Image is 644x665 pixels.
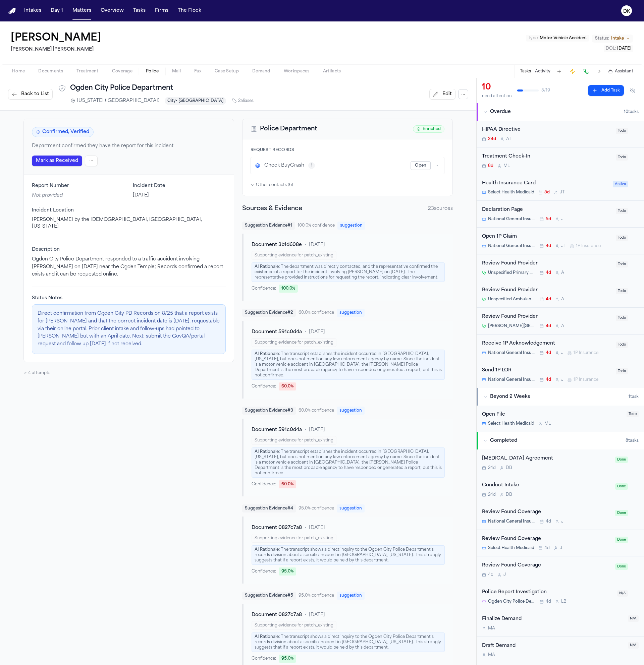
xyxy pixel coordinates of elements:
span: Done [615,510,628,516]
div: Supporting evidence for patch_existing [252,621,336,630]
span: Enriched [413,125,444,133]
button: Tasks [130,5,148,17]
span: [PERSON_NAME][GEOGRAPHIC_DATA] [488,323,536,329]
div: Open task: Draft Demand [477,637,644,663]
span: Description [32,246,226,253]
span: Confirmed, Verified [32,127,94,137]
div: Open task: Police Report Investigation [477,583,644,610]
span: Done [615,537,628,543]
span: 4d [546,599,551,604]
button: Hide completed tasks (⌘⇧H) [627,85,639,96]
span: AI Rationale: [255,450,280,454]
span: AI Rationale: [255,352,280,356]
div: Treatment Check-In [482,153,612,161]
span: • [305,329,306,336]
img: Finch Logo [8,8,16,14]
div: Open 1P Claim [482,233,612,241]
span: J [560,545,562,551]
span: 4d [546,270,551,276]
span: • [305,427,306,433]
div: Open task: Review Found Coverage [477,503,644,530]
span: [DATE] [309,525,325,531]
span: suggestion [337,309,365,317]
div: The transcript shows a direct inquiry to the Ogden City Police Department's records division abou... [252,632,445,652]
span: J L [561,243,566,249]
span: Police [146,69,159,74]
div: Review Found Provider [482,260,612,267]
button: Day 1 [48,5,66,17]
span: Incident Date [133,183,226,189]
div: Open task: Review Found Coverage [477,556,644,583]
button: Matters [70,5,94,17]
button: Assistant [608,69,633,74]
button: Overdue10tasks [477,103,644,121]
span: Confidence: [252,384,276,389]
span: Home [12,69,25,74]
div: 100.0 % [279,285,298,293]
span: [DATE] [617,47,631,51]
span: Select Health Medicaid [488,545,534,551]
div: Open task: Review Found Provider [477,254,644,281]
div: Review Found Coverage [482,508,611,516]
div: The transcript shows a direct inquiry to the Ogden City Police Department's records division abou... [252,545,445,565]
span: L B [561,599,567,604]
button: The Flock [175,5,204,17]
button: Change status from Intake [592,35,633,43]
span: A [561,297,564,302]
div: [MEDICAL_DATA] Agreement [482,455,611,463]
button: Edit DOL: 2025-04-15 [604,45,633,52]
span: Select Health Medicaid [488,190,534,195]
span: Document 3b1d608e [252,242,302,248]
span: [DATE] [309,242,325,248]
span: • [305,612,306,618]
span: D B [506,465,512,471]
div: Review Found Provider [482,313,612,321]
p: Direct confirmation from Ogden City PD Records on 8/25 that a report exists for [PERSON_NAME] and... [38,310,220,348]
span: Workspaces [284,69,310,74]
span: N/A [628,615,639,622]
div: Supporting evidence for patch_existing [252,436,336,445]
span: Treatment [76,69,99,74]
span: Todo [616,261,628,267]
span: Document 0827c7a8 [252,525,302,531]
span: Other contacts ( 6 ) [256,182,293,188]
button: Open [411,161,431,170]
span: Demand [252,69,270,74]
div: 95.0 % [279,655,296,663]
span: M L [544,421,551,426]
span: D B [506,492,512,497]
span: suggestion [337,504,365,512]
span: M L [503,163,510,169]
a: Overview [98,5,126,17]
span: Suggestion Evidence # 4 [242,504,296,512]
div: Open task: Retainer Agreement [477,449,644,476]
span: J [561,377,563,382]
button: Intakes [21,5,44,17]
span: J [561,350,563,356]
button: Beyond 2 Weeks1task [477,388,644,406]
span: Done [615,483,628,490]
span: 4d [488,572,493,578]
span: Active [613,181,628,187]
span: 5d [544,190,550,195]
div: Finalize Demand [482,615,624,623]
span: • [305,525,306,531]
span: 2 alias es [238,98,254,104]
span: 24d [488,465,496,471]
div: Review Found Coverage [482,562,611,569]
div: Conduct Intake [482,482,611,489]
span: Incident Location [32,207,226,214]
span: Document 591c0d4a [252,427,302,433]
span: 5d [546,217,551,222]
button: View 1 source [308,162,315,169]
span: Unspecified Ambulance Service in [GEOGRAPHIC_DATA], [US_STATE] [488,297,536,302]
div: Open task: Finalize Demand [477,610,644,637]
span: 4d [544,545,550,551]
span: Confidence: [252,656,276,661]
span: Todo [627,411,639,417]
p: [DATE] [133,192,226,199]
span: 1P Insurance [574,377,598,382]
span: Beyond 2 Weeks [490,394,530,400]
